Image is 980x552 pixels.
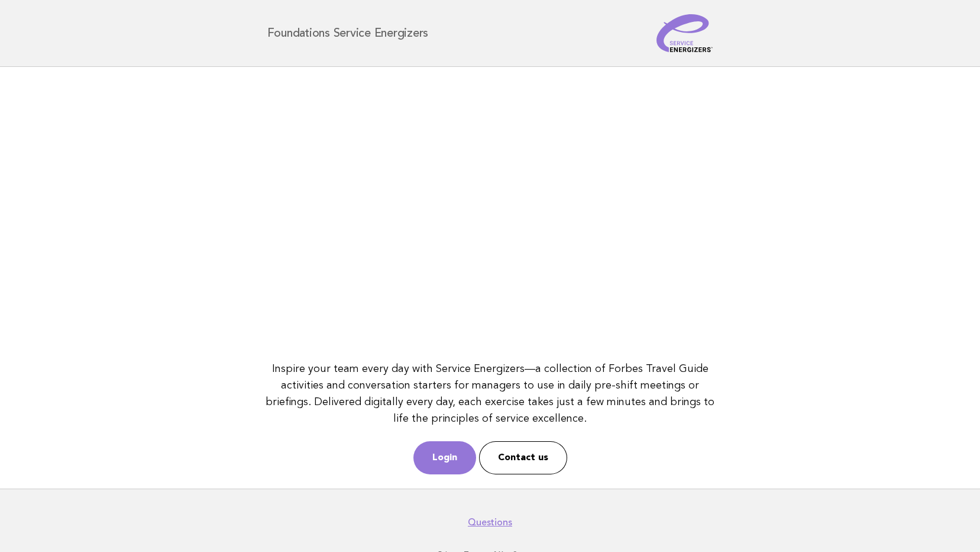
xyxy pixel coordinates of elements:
img: Service Energizers [656,14,713,52]
a: Questions [468,516,512,528]
iframe: YouTube video player [259,81,721,341]
a: Login [413,441,476,474]
h1: Foundations Service Energizers [267,27,429,39]
a: Contact us [479,441,567,474]
p: Inspire your team every day with Service Energizers—a collection of Forbes Travel Guide activitie... [259,361,721,427]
